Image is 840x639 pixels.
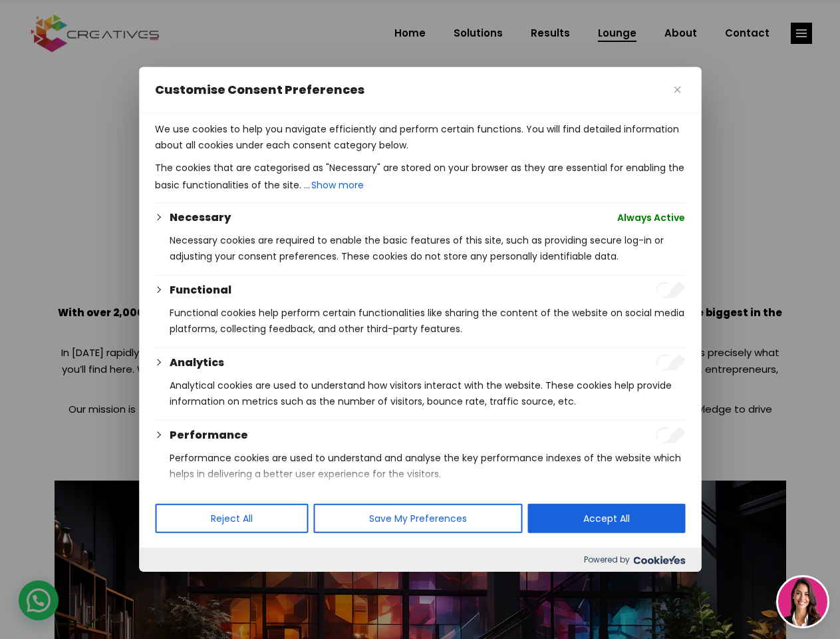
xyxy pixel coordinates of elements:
button: Accept All [527,504,685,533]
p: Performance cookies are used to understand and analyse the key performance indexes of the website... [170,450,685,482]
button: Performance [170,427,248,443]
div: Customise Consent Preferences [139,67,701,572]
p: Functional cookies help perform certain functionalities like sharing the content of the website o... [170,305,685,337]
img: Cookieyes logo [633,556,685,564]
input: Enable Performance [656,427,685,443]
button: Functional [170,282,231,298]
button: Analytics [170,355,224,371]
button: Reject All [155,504,308,533]
img: Close [674,87,680,93]
img: agent [778,577,827,626]
p: The cookies that are categorised as "Necessary" are stored on your browser as they are essential ... [155,160,685,194]
button: Necessary [170,210,231,226]
p: Analytical cookies are used to understand how visitors interact with the website. These cookies h... [170,377,685,409]
p: We use cookies to help you navigate efficiently and perform certain functions. You will find deta... [155,121,685,153]
p: Necessary cookies are required to enable the basic features of this site, such as providing secur... [170,232,685,264]
button: Save My Preferences [313,504,522,533]
button: Show more [310,176,365,194]
div: Powered by [139,548,701,572]
span: Customise Consent Preferences [155,82,364,98]
input: Enable Functional [656,282,685,298]
button: Close [669,82,685,98]
input: Enable Analytics [656,355,685,371]
span: Always Active [617,210,685,226]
